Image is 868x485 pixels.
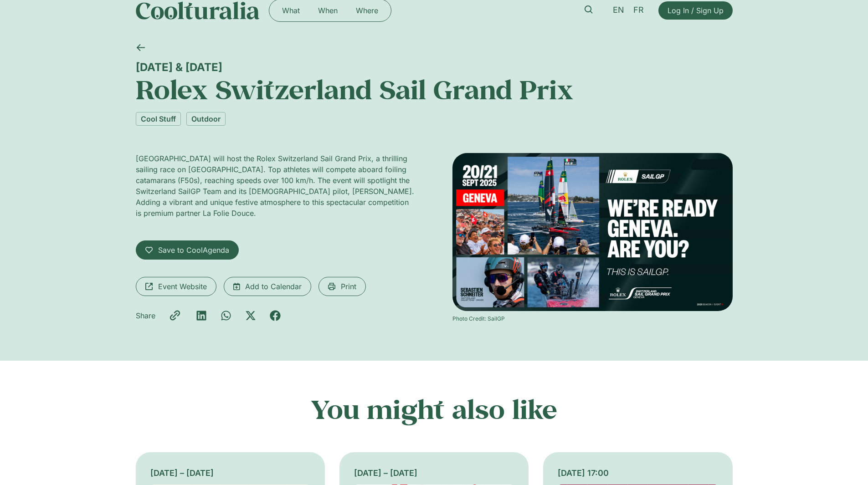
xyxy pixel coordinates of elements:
h1: Rolex Switzerland Sail Grand Prix [136,74,733,105]
a: What [273,3,309,18]
span: Event Website [158,281,207,292]
a: Save to CoolAgenda [136,240,239,260]
span: Add to Calendar [245,281,302,292]
a: Print [318,277,366,296]
div: Share on whatsapp [221,310,231,321]
a: Event Website [136,277,216,296]
span: Save to CoolAgenda [158,245,229,255]
div: Photo Credit: SailGP [452,315,733,323]
img: Coolturalia - Rolex Switzerland Sail Grand Prix, Geneva [452,153,733,311]
div: [DATE] & [DATE] [136,61,733,74]
p: Share [136,310,155,321]
span: EN [613,5,624,15]
div: [DATE] – [DATE] [354,467,514,479]
a: Cool Stuff [136,112,181,126]
a: EN [608,4,629,17]
div: Share on x-twitter [245,310,256,321]
h2: You might also like [136,393,733,424]
span: Print [341,281,356,292]
a: FR [629,4,648,17]
span: FR [633,5,644,15]
a: Add to Calendar [224,277,311,296]
div: Share on linkedin [196,310,207,321]
nav: Menu [273,3,387,18]
a: Log In / Sign Up [658,1,733,20]
div: Share on facebook [270,310,281,321]
a: When [309,3,347,18]
a: Where [347,3,387,18]
p: [GEOGRAPHIC_DATA] will host the Rolex Switzerland Sail Grand Prix, a thrilling sailing race on [G... [136,153,416,219]
a: Outdoor [186,112,226,126]
span: Log In / Sign Up [668,5,724,16]
div: [DATE] – [DATE] [150,467,310,479]
div: [DATE] 17:00 [558,467,718,479]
